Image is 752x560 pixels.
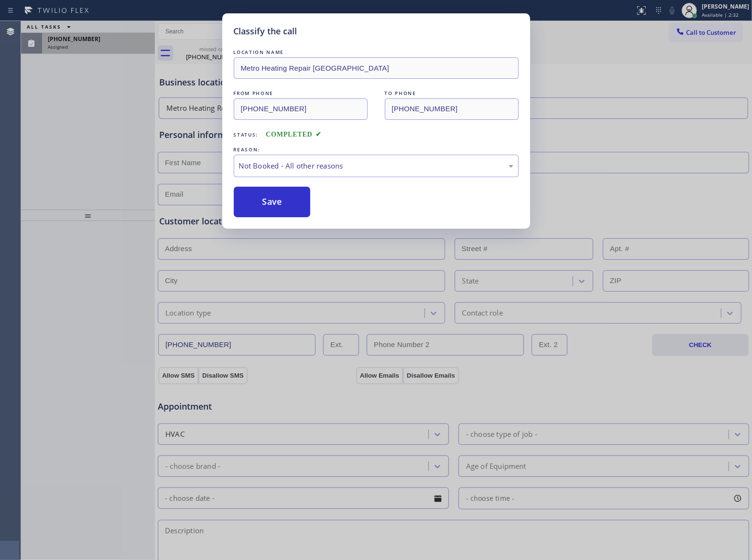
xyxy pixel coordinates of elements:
[385,98,519,120] input: To phone
[234,131,259,138] span: Status:
[234,88,368,98] div: FROM PHONE
[234,98,368,120] input: From phone
[234,187,311,217] button: Save
[234,145,519,155] div: REASON:
[239,160,513,171] div: Not Booked - All other reasons
[234,25,297,38] h5: Classify the call
[266,131,321,138] span: COMPLETED
[385,88,519,98] div: TO PHONE
[234,47,519,57] div: LOCATION NAME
